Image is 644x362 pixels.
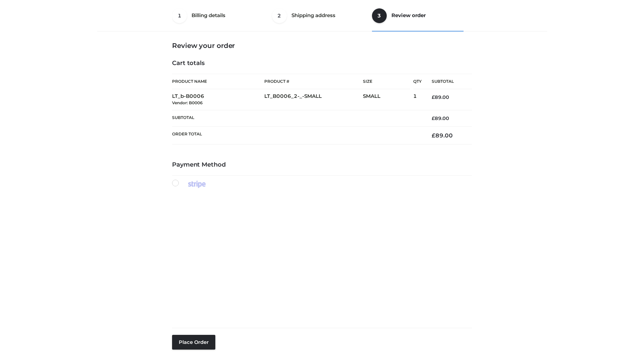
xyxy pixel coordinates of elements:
[422,74,472,89] th: Subtotal
[172,127,422,144] th: Order Total
[432,132,453,139] bdi: 89.00
[172,110,422,126] th: Subtotal
[432,94,435,100] span: £
[264,74,363,89] th: Product #
[432,132,435,139] span: £
[264,89,363,110] td: LT_B0006_2-_-SMALL
[432,115,435,121] span: £
[413,74,422,89] th: Qty
[172,74,264,89] th: Product Name
[172,335,215,350] button: Place order
[172,89,264,110] td: LT_b-B0006
[171,195,471,316] iframe: Secure payment input frame
[172,161,472,169] h4: Payment Method
[432,94,449,100] bdi: 89.00
[432,115,449,121] bdi: 89.00
[172,42,472,50] h3: Review your order
[413,89,422,110] td: 1
[363,89,413,110] td: SMALL
[172,60,472,67] h4: Cart totals
[172,100,203,105] small: Vendor: B0006
[363,74,410,89] th: Size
